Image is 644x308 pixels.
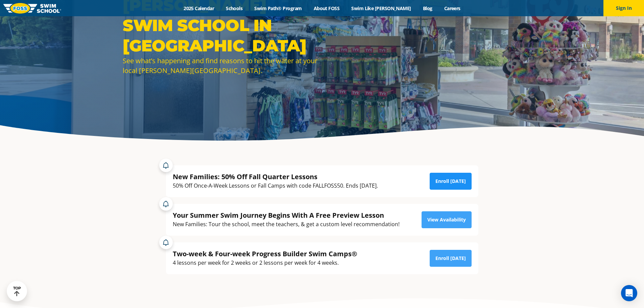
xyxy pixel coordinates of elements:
div: Two-week & Four-week Progress Builder Swim Camps® [173,249,357,258]
a: Enroll [DATE] [430,250,472,267]
div: New Families: 50% Off Fall Quarter Lessons [173,172,378,181]
div: 4 lessons per week for 2 weeks or 2 lessons per week for 4 weeks. [173,258,357,267]
a: Swim Path® Program [248,5,308,11]
img: FOSS Swim School Logo [3,3,61,14]
a: About FOSS [308,5,345,11]
a: Enroll [DATE] [430,173,472,190]
a: Swim Like [PERSON_NAME] [345,5,417,11]
a: View Availability [422,211,472,228]
a: Schools [220,5,248,11]
div: See what’s happening and find reasons to hit the water at your local [PERSON_NAME][GEOGRAPHIC_DATA]. [123,56,319,75]
div: New Families: Tour the school, meet the teachers, & get a custom level recommendation! [173,220,400,229]
div: Your Summer Swim Journey Begins With A Free Preview Lesson [173,211,400,220]
div: TOP [13,286,21,297]
div: Open Intercom Messenger [621,285,637,301]
div: 50% Off Once-A-Week Lessons or Fall Camps with code FALLFOSS50. Ends [DATE]. [173,181,378,190]
a: Blog [417,5,438,11]
a: 2025 Calendar [178,5,220,11]
a: Careers [438,5,466,11]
